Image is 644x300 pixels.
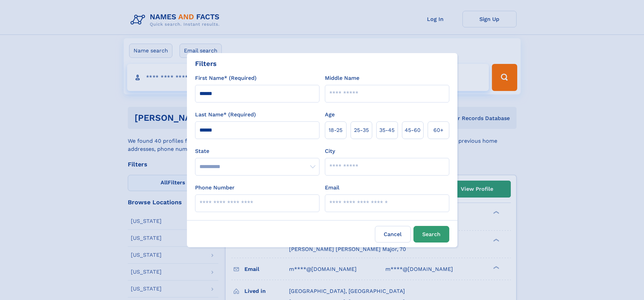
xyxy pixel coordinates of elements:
[325,111,335,119] label: Age
[329,126,342,134] span: 18‑25
[195,74,257,82] label: First Name* (Required)
[325,184,339,192] label: Email
[195,184,235,192] label: Phone Number
[195,147,319,155] label: State
[405,126,421,134] span: 45‑60
[433,126,444,134] span: 60+
[375,226,411,243] label: Cancel
[325,147,335,155] label: City
[379,126,395,134] span: 35‑45
[354,126,369,134] span: 25‑35
[413,226,449,243] button: Search
[195,111,256,119] label: Last Name* (Required)
[325,74,359,82] label: Middle Name
[195,59,217,69] div: Filters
